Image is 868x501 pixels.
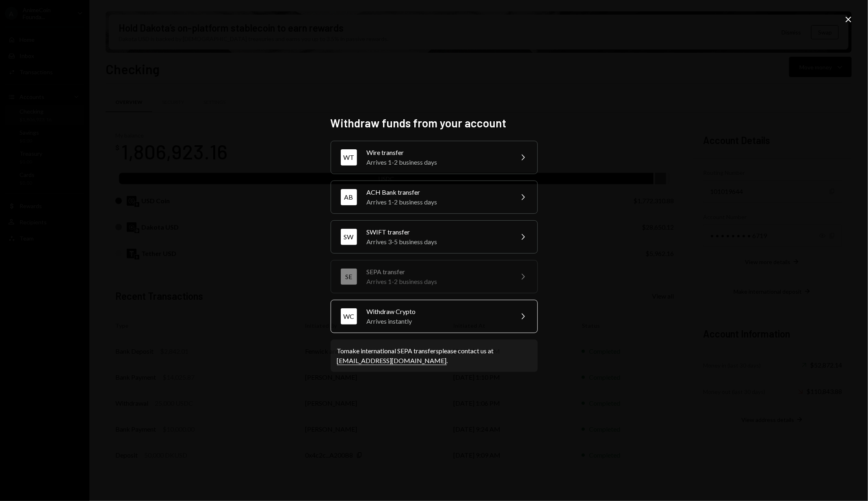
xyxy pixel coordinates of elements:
[341,149,357,166] div: WT
[341,269,357,285] div: SE
[341,189,357,205] div: AB
[367,187,508,197] div: ACH Bank transfer
[331,181,538,214] button: ABACH Bank transferArrives 1-2 business days
[331,115,538,131] h2: Withdraw funds from your account
[367,157,508,167] div: Arrives 1-2 business days
[331,260,538,293] button: SESEPA transferArrives 1-2 business days
[367,197,508,207] div: Arrives 1-2 business days
[367,148,508,157] div: Wire transfer
[367,277,508,286] div: Arrives 1-2 business days
[331,141,538,174] button: WTWire transferArrives 1-2 business days
[337,346,531,366] div: To make international SEPA transfers please contact us at .
[367,227,508,237] div: SWIFT transfer
[367,316,508,326] div: Arrives instantly
[341,229,357,245] div: SW
[337,357,447,365] a: [EMAIL_ADDRESS][DOMAIN_NAME]
[341,308,357,325] div: WC
[367,237,508,247] div: Arrives 3-5 business days
[331,220,538,254] button: SWSWIFT transferArrives 3-5 business days
[367,267,508,277] div: SEPA transfer
[367,307,508,316] div: Withdraw Crypto
[331,300,538,333] button: WCWithdraw CryptoArrives instantly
